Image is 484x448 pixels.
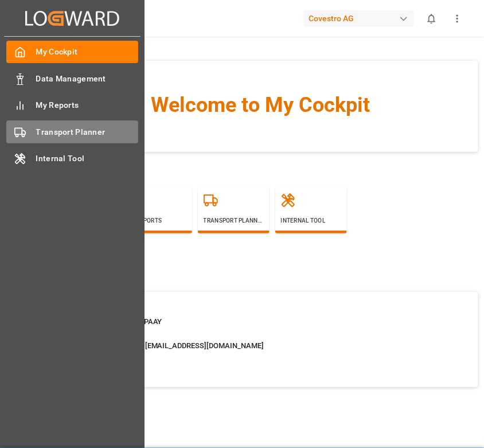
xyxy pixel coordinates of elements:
[43,163,478,179] span: Navigation
[36,153,139,165] span: Internal Tool
[36,73,139,85] span: Data Management
[126,216,186,225] p: My Reports
[66,89,455,120] span: Welcome to My Cockpit
[85,317,162,326] span: : 0011t000013eqOPAAY
[304,10,414,27] div: Covestro AG
[444,6,470,32] button: show more
[6,41,138,63] a: My Cockpit
[6,67,138,89] a: Data Management
[85,341,264,350] span: : [PERSON_NAME][EMAIL_ADDRESS][DOMAIN_NAME]
[6,120,138,143] a: Transport Planner
[304,7,419,29] button: Covestro AG
[281,216,341,225] p: Internal Tool
[419,6,444,32] button: show 0 new notifications
[6,147,138,170] a: Internal Tool
[36,126,139,138] span: Transport Planner
[36,46,139,58] span: My Cockpit
[204,216,264,225] p: Transport Planner
[43,268,478,283] span: My Info
[6,94,138,116] a: My Reports
[85,329,145,338] span: : [PERSON_NAME]
[36,99,139,111] span: My Reports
